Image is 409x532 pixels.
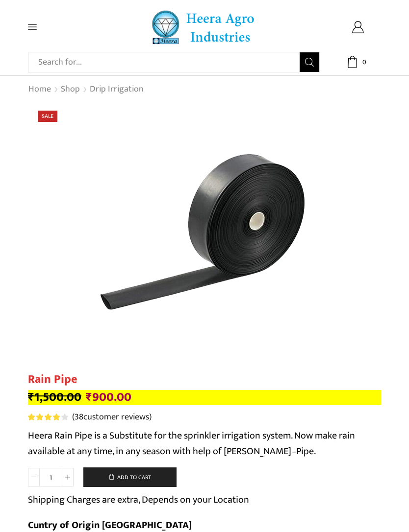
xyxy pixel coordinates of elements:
[89,83,144,96] a: Drip Irrigation
[28,387,34,407] span: ₹
[28,492,249,508] p: Shipping Charges are extra, Depends on your Location
[28,83,51,96] a: Home
[40,468,62,486] input: Product quantity
[300,52,319,72] button: Search button
[33,52,300,72] input: Search for...
[28,83,144,96] nav: Breadcrumb
[28,387,81,407] bdi: 1,500.00
[28,427,355,460] span: Heera Rain Pipe is a Substitute for the sprinkler irrigation system. Now make rain available at a...
[60,83,80,96] a: Shop
[72,411,152,424] a: (38customer reviews)
[28,372,381,387] h1: Rain Pipe
[75,410,83,424] span: 38
[38,111,57,122] span: Sale
[86,387,92,407] span: ₹
[83,467,177,487] button: Add to cart
[82,103,327,348] img: Heera Rain Pipe
[28,414,70,420] span: 38
[28,414,61,420] span: Rated out of 5 based on customer ratings
[334,56,381,68] a: 0
[359,57,369,67] span: 0
[86,387,131,407] bdi: 900.00
[28,414,68,420] div: Rated 4.13 out of 5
